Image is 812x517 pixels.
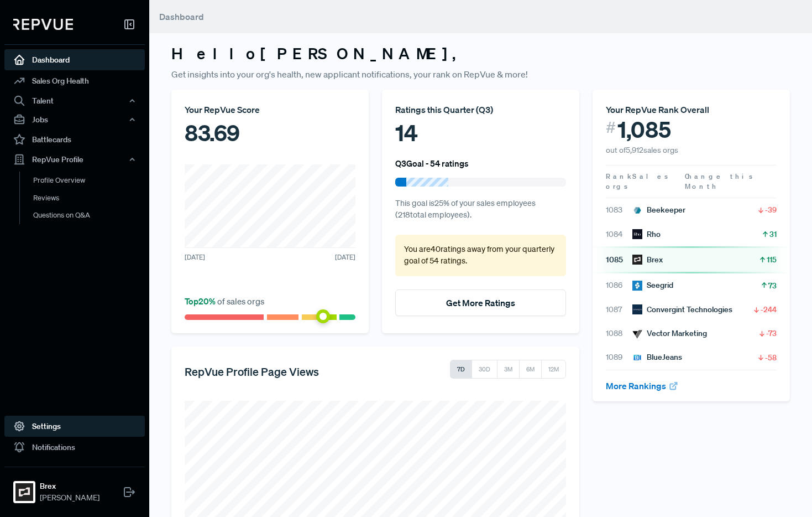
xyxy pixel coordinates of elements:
img: RepVue [13,19,73,30]
a: More Rankings [606,380,679,391]
h3: Hello [PERSON_NAME] , [171,44,790,63]
span: # [606,116,616,139]
span: -73 [766,328,777,339]
button: 6M [519,360,542,379]
span: 1088 [606,328,632,339]
img: Beekeeper [632,205,642,215]
span: 115 [767,254,777,265]
a: Notifications [4,437,145,458]
img: Rho [632,229,642,239]
div: Brex [632,254,663,266]
span: -244 [761,304,777,315]
span: [DATE] [335,252,355,262]
span: 73 [768,280,777,291]
a: Battlecards [4,129,145,150]
img: Vector Marketing [632,329,642,339]
span: 1087 [606,304,632,316]
span: Rank [606,172,632,182]
strong: Brex [40,480,99,492]
div: Your RepVue Score [185,103,355,116]
button: 7D [450,360,472,379]
span: 1086 [606,280,632,291]
button: Jobs [4,110,145,129]
div: Rho [632,229,661,240]
p: Get insights into your org's health, new applicant notifications, your rank on RepVue & more! [171,68,790,81]
span: Your RepVue Rank Overall [606,104,709,115]
span: Top 20 % [185,296,217,307]
span: 1,085 [617,116,671,143]
span: Dashboard [159,11,204,22]
button: 3M [497,360,520,379]
div: 14 [395,116,566,149]
p: You are 40 ratings away from your quarterly goal of 54 ratings . [404,244,557,267]
a: BrexBrex[PERSON_NAME] [4,467,145,508]
div: Ratings this Quarter ( Q3 ) [395,103,566,116]
div: BlueJeans [632,351,682,363]
span: 1089 [606,351,632,363]
span: 31 [769,229,777,240]
span: out of 5,912 sales orgs [606,145,678,155]
img: Brex [632,255,642,265]
button: Get More Ratings [395,289,566,316]
div: Seegrid [632,280,673,291]
h6: Q3 Goal - 54 ratings [395,158,469,168]
span: of sales orgs [185,296,264,307]
a: Questions on Q&A [19,206,160,224]
a: Sales Org Health [4,70,145,91]
span: [DATE] [185,252,205,262]
span: Change this Month [685,172,755,191]
a: Reviews [19,189,160,207]
div: Vector Marketing [632,328,707,339]
img: BlueJeans [632,353,642,363]
a: Profile Overview [19,172,160,189]
span: 1084 [606,229,632,240]
a: Settings [4,416,145,437]
button: 30D [472,360,497,379]
span: 1083 [606,204,632,216]
button: Talent [4,91,145,110]
div: Beekeeper [632,204,685,216]
p: This goal is 25 % of your sales employees ( 218 total employees). [395,198,566,221]
h5: RepVue Profile Page Views [185,365,319,378]
img: Convergint Technologies [632,304,642,314]
div: 83.69 [185,116,355,149]
span: -39 [765,204,777,215]
button: 12M [541,360,566,379]
span: Sales orgs [606,172,670,191]
span: 1085 [606,254,632,266]
button: RepVue Profile [4,150,145,169]
div: Convergint Technologies [632,304,732,316]
span: [PERSON_NAME] [40,492,99,504]
span: -58 [765,352,777,363]
img: Seegrid [632,281,642,291]
a: Dashboard [4,49,145,70]
img: Brex [15,483,33,501]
